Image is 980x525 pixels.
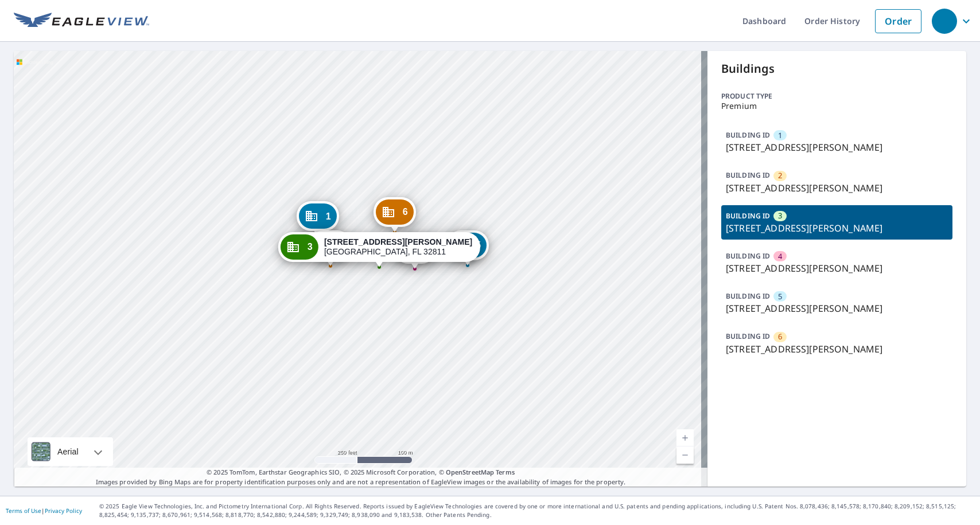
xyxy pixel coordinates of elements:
div: [GEOGRAPHIC_DATA], FL 32811 [324,237,472,257]
a: Terms [496,468,515,476]
span: 6 [403,207,408,216]
p: [STREET_ADDRESS][PERSON_NAME] [726,342,948,356]
div: Dropped pin, building 3, Commercial property, 4423 S Kirkman Rd Orlando, FL 32811 [278,232,480,268]
span: 5 [778,291,782,302]
a: Privacy Policy [45,507,82,515]
p: [STREET_ADDRESS][PERSON_NAME] [726,301,948,315]
div: Dropped pin, building 6, Commercial property, 4409 S Kirkman Rd Orlando, FL 32811 [374,197,416,233]
span: 6 [778,331,782,342]
p: | [6,507,82,514]
p: [STREET_ADDRESS][PERSON_NAME] [726,261,948,275]
a: OpenStreetMap [446,468,494,476]
strong: [STREET_ADDRESS][PERSON_NAME] [324,237,472,246]
p: Images provided by Bing Maps are for property identification purposes only and are not a represen... [14,468,707,487]
a: Current Level 17, Zoom In [676,429,694,446]
span: 4 [778,251,782,262]
p: © 2025 Eagle View Technologies, Inc. and Pictometry International Corp. All Rights Reserved. Repo... [99,502,974,519]
p: [STREET_ADDRESS][PERSON_NAME] [726,221,948,235]
p: [STREET_ADDRESS][PERSON_NAME] [726,140,948,154]
p: BUILDING ID [726,170,770,180]
p: BUILDING ID [726,211,770,221]
p: BUILDING ID [726,251,770,261]
div: Dropped pin, building 5, Commercial property, 4419 S Kirkman Rd Orlando, FL 32811 [446,230,489,266]
p: Buildings [721,60,952,77]
div: Dropped pin, building 1, Commercial property, 4403 S Kirkman Rd Orlando, FL 32811 [297,201,339,237]
p: Premium [721,101,952,111]
div: Dropped pin, building 2, Commercial property, 4425 S Kirkman Rd Orlando, FL 32811 [309,230,352,266]
p: BUILDING ID [726,291,770,301]
p: [STREET_ADDRESS][PERSON_NAME] [726,181,948,195]
p: BUILDING ID [726,331,770,341]
span: 3 [778,210,782,221]
div: Aerial [28,437,113,466]
p: BUILDING ID [726,130,770,140]
span: 2 [778,170,782,181]
div: Aerial [54,437,82,466]
a: Order [875,9,921,33]
span: © 2025 TomTom, Earthstar Geographics SIO, © 2025 Microsoft Corporation, © [207,468,515,477]
span: 1 [326,212,331,221]
img: EV Logo [14,13,149,30]
p: Product type [721,91,952,101]
span: 3 [308,242,313,251]
a: Current Level 17, Zoom Out [676,446,694,464]
a: Terms of Use [6,507,41,515]
span: 1 [778,130,782,141]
